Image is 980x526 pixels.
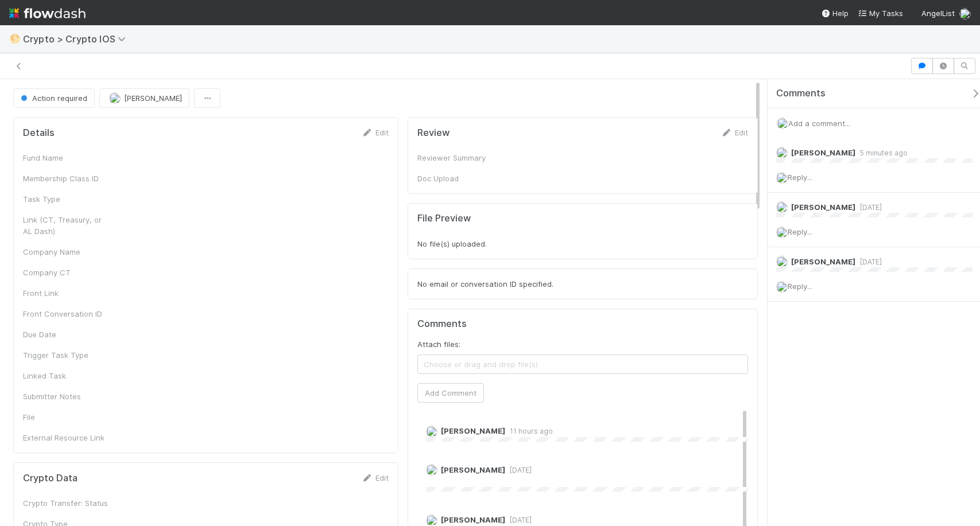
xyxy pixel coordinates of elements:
[23,349,109,361] div: Trigger Task Type
[788,173,812,182] span: Reply...
[855,258,882,266] span: [DATE]
[791,257,855,266] span: [PERSON_NAME]
[23,432,109,443] div: External Resource Link
[418,355,747,373] span: Choose or drag and drop file(s)
[441,465,505,474] span: [PERSON_NAME]
[921,9,955,18] span: AngelList
[855,203,882,212] span: [DATE]
[776,147,788,158] img: avatar_d89a0a80-047e-40c9-bdc2-a2d44e645fd3.png
[362,473,389,482] a: Edit
[417,338,460,350] label: Attach files:
[23,214,109,237] div: Link (CT, Treasury, or AL Dash)
[23,173,109,184] div: Membership Class ID
[776,201,788,213] img: avatar_66854b90-094e-431f-b713-6ac88429a2b8.png
[23,246,109,258] div: Company Name
[417,173,503,184] div: Doc Upload
[441,515,505,524] span: [PERSON_NAME]
[788,119,850,128] span: Add a comment...
[417,213,471,224] h5: File Preview
[417,152,503,163] div: Reviewer Summary
[505,427,553,435] span: 11 hours ago
[23,370,109,381] div: Linked Task
[23,308,109,320] div: Front Conversation ID
[776,256,788,267] img: avatar_66854b90-094e-431f-b713-6ac88429a2b8.png
[788,227,812,236] span: Reply...
[776,88,826,99] span: Comments
[776,227,788,238] img: avatar_66854b90-094e-431f-b713-6ac88429a2b8.png
[9,34,21,44] span: 🌕
[426,464,437,476] img: avatar_66854b90-094e-431f-b713-6ac88429a2b8.png
[821,7,849,19] div: Help
[959,8,971,20] img: avatar_66854b90-094e-431f-b713-6ac88429a2b8.png
[505,516,532,524] span: [DATE]
[855,149,908,157] span: 5 minutes ago
[23,152,109,163] div: Fund Name
[23,497,109,509] div: Crypto Transfer: Status
[23,473,78,484] h5: Crypto Data
[23,267,109,278] div: Company CT
[858,9,903,18] span: My Tasks
[9,3,86,23] img: logo-inverted-e16ddd16eac7371096b0.svg
[23,329,109,340] div: Due Date
[417,383,484,403] button: Add Comment
[23,193,109,205] div: Task Type
[788,282,812,291] span: Reply...
[776,281,788,293] img: avatar_66854b90-094e-431f-b713-6ac88429a2b8.png
[362,128,389,137] a: Edit
[777,118,788,129] img: avatar_66854b90-094e-431f-b713-6ac88429a2b8.png
[791,148,855,157] span: [PERSON_NAME]
[426,515,437,526] img: avatar_66854b90-094e-431f-b713-6ac88429a2b8.png
[23,127,55,139] h5: Details
[417,213,748,250] div: No file(s) uploaded.
[417,279,553,289] span: No email or conversation ID specified.
[791,202,855,212] span: [PERSON_NAME]
[426,426,437,437] img: avatar_d89a0a80-047e-40c9-bdc2-a2d44e645fd3.png
[505,466,532,474] span: [DATE]
[417,318,748,330] h5: Comments
[441,426,505,435] span: [PERSON_NAME]
[23,391,109,402] div: Submitter Notes
[858,7,903,19] a: My Tasks
[23,33,131,45] span: Crypto > Crypto IOS
[23,287,109,299] div: Front Link
[417,127,450,139] h5: Review
[23,411,109,423] div: File
[776,172,788,184] img: avatar_66854b90-094e-431f-b713-6ac88429a2b8.png
[721,128,748,137] a: Edit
